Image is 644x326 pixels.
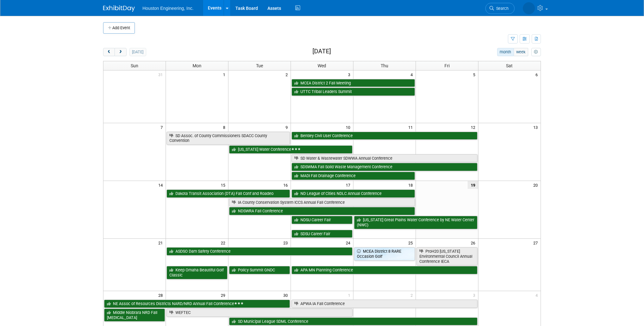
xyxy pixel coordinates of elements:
[283,291,291,299] span: 30
[312,48,331,55] h2: [DATE]
[103,22,135,34] button: Add Event
[533,123,541,131] span: 13
[160,123,166,131] span: 7
[470,123,478,131] span: 12
[292,88,415,96] a: UTTC Tribal Leaders Summit
[103,48,115,56] button: prev
[410,70,416,78] span: 4
[292,163,477,171] a: SDSWMA Fall Solid Waste Management Conference
[470,239,478,247] span: 26
[347,291,353,299] span: 1
[408,181,416,189] span: 18
[104,300,290,308] a: NE Assoc of Resources Districts NARD/NRD Annual Fall Conference
[472,70,478,78] span: 5
[292,172,415,180] a: MADI Fall Drainage Conference
[354,247,415,260] a: MCEA District 8 RARE Occasion Golf
[354,216,477,229] a: [US_STATE] Great Plains Water Conference by NE Water Center (NWC)
[229,198,415,207] a: IA County Conservation System ICCS Annual Fall Conference
[535,291,541,299] span: 4
[292,216,352,224] a: NDSU Career Fair
[292,230,352,238] a: SDSU Career Fair
[283,239,291,247] span: 23
[347,70,353,78] span: 3
[444,63,450,68] span: Fri
[220,239,228,247] span: 22
[468,181,478,189] span: 19
[345,181,353,189] span: 17
[485,3,515,14] a: Search
[531,48,541,56] button: myCustomButton
[408,123,416,131] span: 11
[158,239,166,247] span: 21
[167,309,352,317] a: WEFTEC
[417,247,477,265] a: ProH20 [US_STATE] Environmental Council Annual Conference IECA
[497,48,514,56] button: month
[292,300,477,308] a: APWA IA Fall Conference
[158,181,166,189] span: 14
[535,70,541,78] span: 6
[193,63,201,68] span: Mon
[318,63,326,68] span: Wed
[472,291,478,299] span: 3
[167,190,290,198] a: Dakota Transit Association (DTA) Fall Conf and Roadeo
[167,132,290,145] a: SD Assoc. of County Commissioners SDACC County Convention
[142,6,194,11] span: Houston Engineering, Inc.
[103,5,135,12] img: ExhibitDay
[167,247,352,256] a: ASDSO Dam Safety Conference
[158,70,166,78] span: 31
[104,309,165,322] a: Middle Niobrara NRD Fall [MEDICAL_DATA]
[494,6,509,11] span: Search
[408,239,416,247] span: 25
[292,190,415,198] a: ND League of Cities NDLC Annual Conference
[222,70,228,78] span: 1
[229,145,352,154] a: [US_STATE] Water Conference
[131,63,138,68] span: Sun
[229,266,290,274] a: Policy Summit GNDC
[292,132,477,140] a: Bentley Civil User Conference
[345,239,353,247] span: 24
[533,181,541,189] span: 20
[381,63,388,68] span: Thu
[256,63,263,68] span: Tue
[285,123,291,131] span: 9
[158,291,166,299] span: 28
[534,50,538,54] i: Personalize Calendar
[514,48,528,56] button: week
[220,291,228,299] span: 29
[285,70,291,78] span: 2
[523,2,535,14] img: Heidi Joarnt
[220,181,228,189] span: 15
[292,266,477,274] a: APA MN Planning Conference
[292,79,415,87] a: MCEA District 2 Fall Meeting
[533,239,541,247] span: 27
[229,317,477,326] a: SD Municipal League SDML Conference
[410,291,416,299] span: 2
[229,207,415,215] a: NDSWRA Fall Conference
[115,48,126,56] button: next
[506,63,513,68] span: Sat
[167,266,227,279] a: Keep Omaha Beautiful Golf Classic
[129,48,146,56] button: [DATE]
[222,123,228,131] span: 8
[283,181,291,189] span: 16
[292,154,477,163] a: SD Water & Wastewater SDWWA Annual Conference
[345,123,353,131] span: 10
